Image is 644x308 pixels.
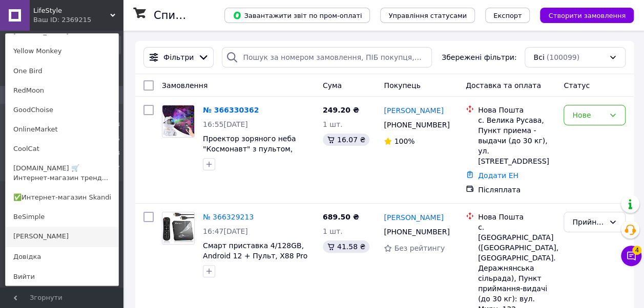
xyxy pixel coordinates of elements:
[6,81,118,100] a: RedMoon
[203,213,254,221] a: № 366329213
[162,212,195,245] a: Фото товару
[6,207,118,227] a: BeSimple
[547,53,579,61] span: (100099)
[632,246,641,255] span: 4
[380,8,475,23] button: Управління статусами
[224,8,370,23] button: Завантажити звіт по пром-оплаті
[478,185,555,195] div: Післяплата
[6,61,118,81] a: One Bird
[323,81,342,90] span: Cума
[6,139,118,159] a: CoolCat
[323,213,359,221] span: 689.50 ₴
[6,159,118,187] a: [DOMAIN_NAME] 🛒 Интернет-магазин тренд...
[6,247,118,266] a: Довідка
[162,105,194,137] img: Фото товару
[548,12,626,19] span: Створити замовлення
[154,9,258,21] h1: Список замовлень
[384,228,449,236] span: [PHONE_NUMBER]
[388,12,467,19] span: Управління статусами
[323,106,359,114] span: 249.20 ₴
[493,12,522,19] span: Експорт
[6,120,118,139] a: OnlineMarket
[478,105,555,115] div: Нова Пошта
[162,105,195,138] a: Фото товару
[163,52,194,62] span: Фільтри
[621,246,641,266] button: Чат з покупцем4
[203,135,296,184] a: Проектор зоряного неба "Космонавт" з пультом, [PERSON_NAME] / Нічник зоряне небо / Нічний світиль...
[394,244,445,252] span: Без рейтингу
[466,81,541,90] span: Доставка та оплата
[394,137,414,145] span: 100%
[6,188,118,207] a: ✅Интернет-магазин Skandi
[384,212,443,223] a: [PERSON_NAME]
[323,120,343,128] span: 1 шт.
[530,11,634,19] a: Створити замовлення
[478,212,555,222] div: Нова Пошта
[6,41,118,61] a: Yellow Monkey
[323,134,369,146] div: 16.07 ₴
[323,227,343,235] span: 1 шт.
[323,240,369,253] div: 41.58 ₴
[33,6,110,15] span: LifeStyle
[485,8,530,23] button: Експорт
[478,115,555,166] div: с. Велика Русава, Пункт приема - выдачи (до 30 кг), ул. [STREET_ADDRESS]
[162,81,207,90] span: Замовлення
[203,106,259,114] a: № 366330362
[478,171,518,180] a: Додати ЕН
[384,121,449,129] span: [PHONE_NUMBER]
[533,52,544,62] span: Всі
[203,241,310,280] a: Смарт приставка 4/128GB, Android 12 + Пульт, X88 Pro 12 / ТВ приставка / Андроид приставка для те...
[6,100,118,120] a: GoodChoise
[203,120,248,128] span: 16:55[DATE]
[384,81,420,90] span: Покупець
[572,109,605,121] div: Нове
[540,8,634,23] button: Створити замовлення
[442,52,516,62] span: Збережені фільтри:
[6,227,118,246] a: [PERSON_NAME]
[6,267,118,286] a: Вийти
[203,227,248,235] span: 16:47[DATE]
[233,11,362,20] span: Завантажити звіт по пром-оплаті
[222,47,431,68] input: Пошук за номером замовлення, ПІБ покупця, номером телефону, Email, номером накладної
[564,81,590,90] span: Статус
[33,15,76,25] div: Ваш ID: 2369215
[162,212,194,244] img: Фото товару
[572,216,605,228] div: Прийнято
[384,105,443,116] a: [PERSON_NAME]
